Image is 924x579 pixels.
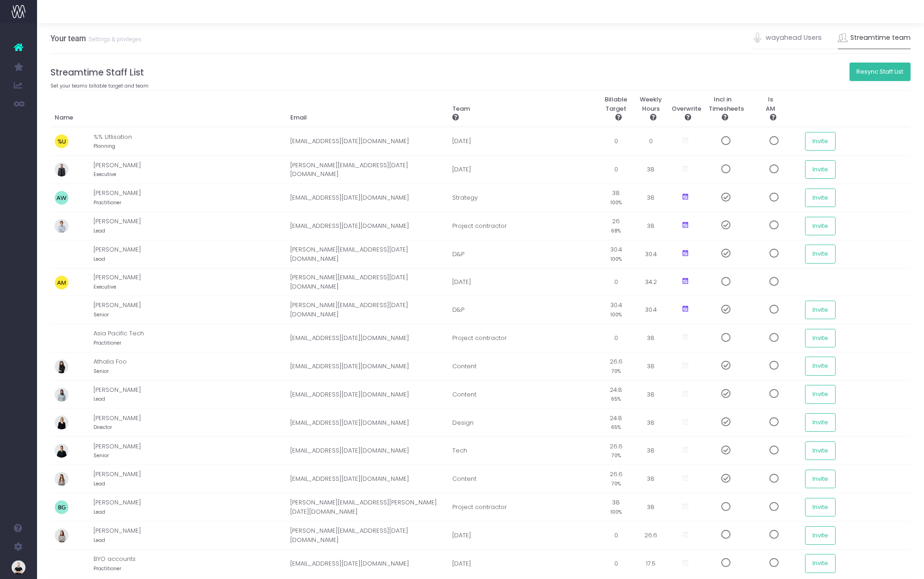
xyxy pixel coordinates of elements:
[635,437,667,465] td: 38
[611,507,622,516] small: 100%
[94,380,286,409] td: [PERSON_NAME]
[55,359,69,373] img: profile_images
[55,191,69,205] img: profile_images
[448,549,598,578] td: [DATE]
[611,254,622,263] small: 100%
[50,34,142,43] h3: Your team
[55,303,69,317] img: profile_images
[667,90,704,127] th: Overwrite
[94,409,286,437] td: [PERSON_NAME]
[55,444,69,458] img: profile_images
[94,296,286,324] td: [PERSON_NAME]
[55,276,69,289] img: profile_images
[635,493,667,521] td: 38
[635,352,667,380] td: 38
[635,127,667,155] td: 0
[55,134,69,148] img: profile_images
[838,27,911,49] a: Streamtime team
[635,521,667,549] td: 26.6
[805,498,836,516] button: Invite
[448,352,598,380] td: Content
[94,324,286,352] td: Asia Pacific Tech
[611,198,622,206] small: 100%
[805,132,836,151] button: Invite
[612,479,621,487] small: 70%
[55,500,69,514] img: profile_images
[94,141,115,150] small: Planning
[94,394,105,403] small: Lead
[55,219,69,233] img: profile_images
[286,268,448,296] td: [PERSON_NAME][EMAIL_ADDRESS][DATE][DOMAIN_NAME]
[598,127,635,155] td: 0
[286,296,448,324] td: [PERSON_NAME][EMAIL_ADDRESS][DATE][DOMAIN_NAME]
[598,465,635,493] td: 26.6
[286,465,448,493] td: [EMAIL_ADDRESS][DATE][DOMAIN_NAME]
[448,183,598,212] td: Strategy
[55,163,69,176] img: profile_images
[598,240,635,268] td: 30.4
[94,352,286,380] td: Athalia Foo
[286,127,448,155] td: [EMAIL_ADDRESS][DATE][DOMAIN_NAME]
[598,437,635,465] td: 26.6
[612,366,621,375] small: 70%
[805,245,836,263] button: Invite
[598,409,635,437] td: 24.8
[50,90,286,127] th: Name
[635,268,667,296] td: 34.2
[286,156,448,184] td: [PERSON_NAME][EMAIL_ADDRESS][DATE][DOMAIN_NAME]
[448,437,598,465] td: Tech
[805,160,836,179] button: Invite
[286,212,448,240] td: [EMAIL_ADDRESS][DATE][DOMAIN_NAME]
[94,156,286,184] td: [PERSON_NAME]
[94,437,286,465] td: [PERSON_NAME]
[286,493,448,521] td: [PERSON_NAME][EMAIL_ADDRESS][PERSON_NAME][DATE][DOMAIN_NAME]
[612,451,621,459] small: 70%
[94,170,116,178] small: Executive
[635,296,667,324] td: 30.4
[753,27,822,49] a: wayahead Users
[94,240,286,268] td: [PERSON_NAME]
[286,352,448,380] td: [EMAIL_ADDRESS][DATE][DOMAIN_NAME]
[94,268,286,296] td: [PERSON_NAME]
[55,557,69,571] img: profile_images
[598,380,635,409] td: 24.8
[94,226,105,234] small: Lead
[448,127,598,155] td: [DATE]
[448,380,598,409] td: Content
[286,380,448,409] td: [EMAIL_ADDRESS][DATE][DOMAIN_NAME]
[50,81,149,89] small: Set your teams billable target and team
[598,90,635,127] th: Billable Target
[635,212,667,240] td: 38
[635,324,667,352] td: 38
[611,310,622,318] small: 100%
[94,549,286,578] td: BYO accounts
[635,409,667,437] td: 38
[55,529,69,542] img: profile_images
[55,331,69,345] img: profile_images
[12,560,25,574] img: images/default_profile_image.png
[849,63,911,81] button: Resync Staff List
[94,127,286,155] td: %% Utlisation
[598,212,635,240] td: 26
[741,90,800,127] th: Is AM
[598,493,635,521] td: 38
[448,268,598,296] td: [DATE]
[448,493,598,521] td: Project contractor
[286,324,448,352] td: [EMAIL_ADDRESS][DATE][DOMAIN_NAME]
[286,549,448,578] td: [EMAIL_ADDRESS][DATE][DOMAIN_NAME]
[94,338,121,346] small: Practitioner
[598,521,635,549] td: 0
[598,324,635,352] td: 0
[94,254,105,263] small: Lead
[805,329,836,347] button: Invite
[598,296,635,324] td: 30.4
[635,90,667,127] th: Weekly Hours
[635,183,667,212] td: 38
[598,268,635,296] td: 0
[598,183,635,212] td: 38
[805,441,836,460] button: Invite
[55,415,69,429] img: profile_images
[94,282,116,290] small: Executive
[448,324,598,352] td: Project contractor
[55,472,69,486] img: profile_images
